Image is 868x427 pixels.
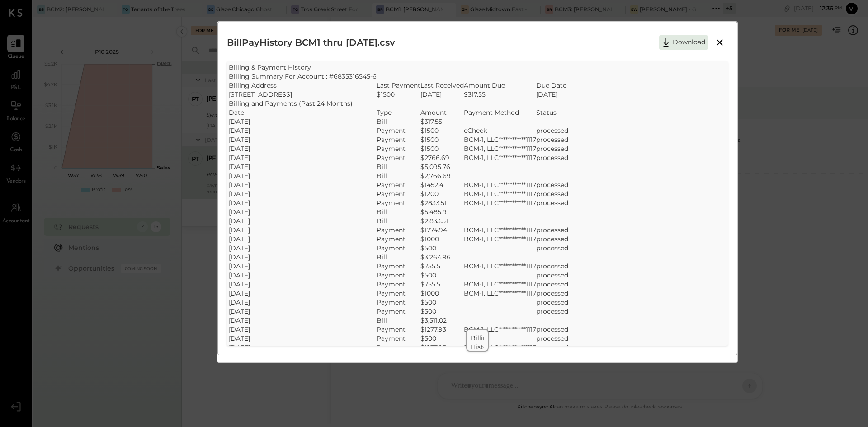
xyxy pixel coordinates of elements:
td: Payment [377,271,420,280]
td: $1277.93 [420,325,464,334]
td: $1200 [420,189,464,198]
td: [DATE] [229,235,377,244]
td: Due Date [536,81,568,90]
td: $1500 [377,90,420,99]
td: $1000 [420,289,464,298]
td: eCheck [464,126,536,135]
td: Payment [377,126,420,135]
td: $1500 [420,126,464,135]
td: Payment [377,153,420,162]
td: Payment [377,135,420,144]
td: $1452.4 [420,180,464,189]
td: $2,833.51 [420,216,464,225]
td: [DATE] [229,180,377,189]
td: Last Received [420,81,464,90]
td: Payment [377,225,420,235]
td: Billing & Payment History [471,333,534,352]
td: $3,264.96 [420,253,464,262]
td: [DATE] [229,207,377,216]
td: Payment [377,198,420,207]
td: Bill [377,216,420,225]
td: $755.5 [420,280,464,289]
td: [DATE] [229,298,377,307]
td: Payment [377,244,420,253]
td: [DATE] [229,135,377,144]
td: processed [536,298,568,307]
td: processed [536,189,568,198]
td: $5,095.76 [420,162,464,171]
td: [DATE] [229,153,377,162]
td: Billing & Payment History [229,63,377,72]
td: processed [536,144,568,153]
td: [DATE] [229,162,377,171]
td: Payment [377,298,420,307]
td: Payment [377,307,420,316]
td: Bill [377,253,420,262]
td: Bill [377,117,420,126]
td: $1774.94 [420,225,464,235]
td: [DATE] [229,171,377,180]
td: [DATE] [229,126,377,135]
td: [DATE] [229,189,377,198]
h2: BillPayHistory BCM1 thru [DATE].csv [227,31,395,54]
td: $1500 [420,135,464,144]
td: $5,485.91 [420,207,464,216]
td: $317.55 [464,90,536,99]
td: Bill [377,171,420,180]
td: Amount Due [464,81,536,90]
td: $755.5 [420,262,464,271]
td: Billing Address [229,81,377,90]
td: [DATE] [229,244,377,253]
td: Bill [377,207,420,216]
td: [STREET_ADDRESS] [229,90,377,99]
td: $500 [420,307,464,316]
td: Payment [377,144,420,153]
td: $1500 [420,144,464,153]
td: $3,511.02 [420,316,464,325]
td: Billing Summary For Account : #6835316545-6 [229,72,377,81]
td: [DATE] [229,307,377,316]
td: Billing and Payments (Past 24 Months) [229,99,377,108]
td: [DATE] [229,325,377,334]
td: processed [536,135,568,144]
td: [DATE] [420,90,464,99]
td: processed [536,280,568,289]
td: processed [536,244,568,253]
td: [DATE] [229,271,377,280]
td: processed [536,126,568,135]
td: Payment Method [464,108,536,117]
td: [DATE] [229,198,377,207]
td: Payment [377,262,420,271]
td: Payment [377,235,420,244]
td: Payment [377,289,420,298]
td: Payment [377,280,420,289]
td: processed [536,307,568,316]
td: Payment [377,325,420,334]
td: processed [536,180,568,189]
td: Amount [420,108,464,117]
td: [DATE] [229,262,377,271]
td: $317.55 [420,117,464,126]
td: Payment [377,189,420,198]
td: [DATE] [229,253,377,262]
td: [DATE] [229,216,377,225]
td: Status [536,108,568,117]
button: Download [659,35,708,50]
td: Payment [377,180,420,189]
td: $2,766.69 [420,171,464,180]
td: Type [377,108,420,117]
td: [DATE] [536,90,568,99]
td: processed [536,225,568,235]
td: processed [536,271,568,280]
td: [DATE] [229,225,377,235]
td: $500 [420,244,464,253]
td: processed [536,289,568,298]
td: processed [536,235,568,244]
td: $1000 [420,235,464,244]
td: [DATE] [229,117,377,126]
td: Last Payment [377,81,420,90]
td: Bill [377,316,420,325]
td: processed [536,198,568,207]
td: processed [536,325,568,334]
td: $500 [420,298,464,307]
